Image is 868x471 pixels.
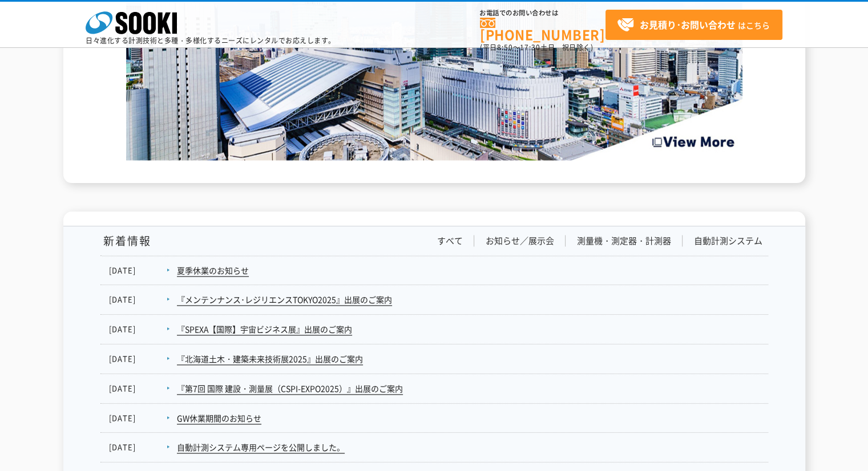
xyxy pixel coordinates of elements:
[497,42,513,52] span: 8:50
[177,412,261,424] a: GW休業期間のお知らせ
[126,148,742,159] a: Create the Future
[177,441,345,453] a: 自動計測システム専用ページを公開しました。
[617,17,770,34] span: はこちら
[480,10,605,17] span: お電話でのお問い合わせは
[177,323,352,335] a: 『SPEXA【国際】宇宙ビジネス展』出展のご案内
[100,235,151,247] h1: 新着情報
[640,18,736,31] strong: お見積り･お問い合わせ
[480,42,593,52] span: (平日 ～ 土日、祝日除く)
[486,235,554,247] a: お知らせ／展示会
[177,353,363,365] a: 『北海道土木・建築未来技術展2025』出展のご案内
[109,383,160,395] dt: [DATE]
[480,18,605,41] a: [PHONE_NUMBER]
[86,37,336,44] p: 日々進化する計測技術と多種・多様化するニーズにレンタルでお応えします。
[109,412,160,424] dt: [DATE]
[109,265,160,277] dt: [DATE]
[109,294,160,306] dt: [DATE]
[520,42,540,52] span: 17:30
[109,441,160,453] dt: [DATE]
[177,265,249,277] a: 夏季休業のお知らせ
[437,235,463,247] a: すべて
[577,235,671,247] a: 測量機・測定器・計測器
[605,10,782,40] a: お見積り･お問い合わせはこちら
[109,323,160,335] dt: [DATE]
[694,235,762,247] a: 自動計測システム
[177,294,392,306] a: 『メンテンナンス･レジリエンスTOKYO2025』出展のご案内
[177,383,403,395] a: 『第7回 国際 建設・測量展（CSPI-EXPO2025）』出展のご案内
[109,353,160,365] dt: [DATE]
